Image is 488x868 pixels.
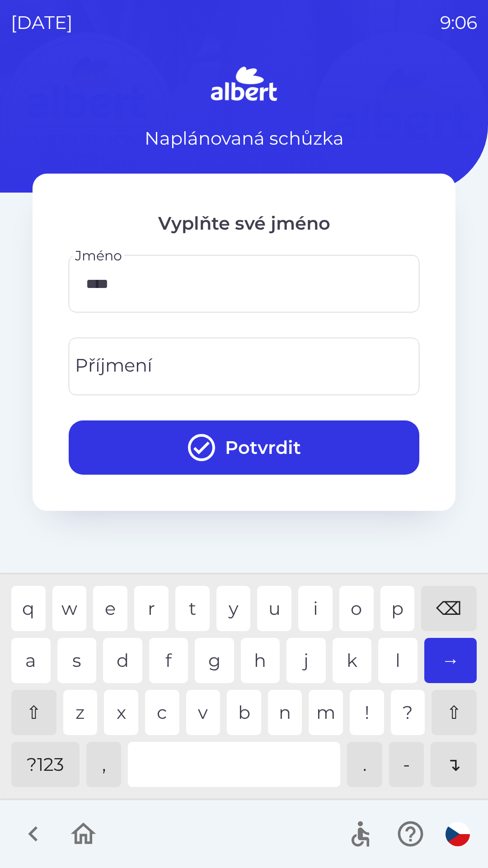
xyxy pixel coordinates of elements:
[446,822,470,846] img: cs flag
[69,420,419,475] button: Potvrdit
[69,210,419,237] p: Vyplňte své jméno
[11,9,73,36] p: [DATE]
[33,63,455,107] img: Logo
[75,246,122,265] label: Jméno
[440,9,477,36] p: 9:06
[145,125,344,152] p: Naplánovaná schůzka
